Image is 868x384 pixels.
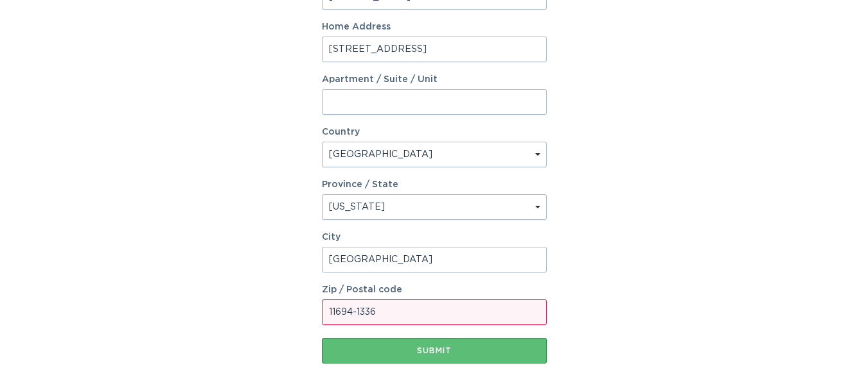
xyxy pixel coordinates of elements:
[322,75,547,84] label: Apartment / Suite / Unit
[322,128,360,137] label: Country
[322,180,398,189] label: Province / State
[322,233,547,242] label: City
[328,347,540,355] div: Submit
[322,338,547,363] button: Submit
[322,22,547,31] label: Home Address
[322,285,547,294] label: Zip / Postal code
